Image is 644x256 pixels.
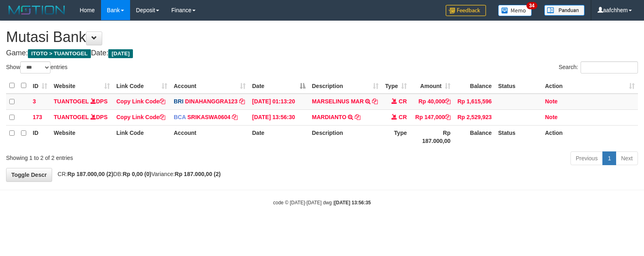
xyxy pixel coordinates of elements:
th: Action: activate to sort column ascending [542,78,638,94]
th: Status [495,78,542,94]
span: CR: DB: Variance: [54,171,221,177]
small: code © [DATE]-[DATE] dwg | [273,200,371,206]
a: TUANTOGEL [54,114,89,120]
td: Rp 2,529,923 [454,109,495,125]
img: panduan.png [544,5,585,16]
th: Link Code [113,125,170,148]
strong: [DATE] 13:56:35 [335,200,371,206]
th: Date [249,125,309,148]
a: DINAHANGGRA123 [185,98,238,105]
th: Account [170,125,249,148]
img: Button%20Memo.svg [498,5,532,16]
div: Showing 1 to 2 of 2 entries [6,151,262,162]
img: Feedback.jpg [446,5,486,16]
label: Show entries [6,61,67,73]
a: Copy MARDIANTO to clipboard [355,114,360,120]
img: MOTION_logo.png [6,4,67,16]
strong: Rp 187.000,00 (2) [175,171,221,177]
th: Balance [454,78,495,94]
a: Copy Link Code [116,114,165,120]
span: CR [399,114,407,120]
span: [DATE] [108,49,133,58]
a: Copy Rp 40,000 to clipboard [445,98,450,105]
th: Description [309,125,382,148]
th: Link Code: activate to sort column ascending [113,78,170,94]
span: 34 [526,2,537,9]
a: Copy Link Code [116,98,165,105]
th: Type: activate to sort column ascending [382,78,410,94]
a: Previous [570,151,603,165]
th: Action [542,125,638,148]
th: Rp 187.000,00 [410,125,454,148]
span: 3 [33,98,36,105]
select: Showentries [20,61,51,73]
span: ITOTO > TUANTOGEL [28,49,91,58]
td: [DATE] 13:56:30 [249,109,309,125]
th: ID: activate to sort column ascending [29,78,51,94]
th: Balance [454,125,495,148]
a: Note [545,98,558,105]
a: MARSELINUS MAR [312,98,364,105]
a: Copy MARSELINUS MAR to clipboard [372,98,378,105]
td: Rp 1,615,596 [454,94,495,110]
a: Next [616,151,638,165]
span: CR [399,98,407,105]
th: Type [382,125,410,148]
td: DPS [51,109,113,125]
a: TUANTOGEL [54,98,89,105]
a: Toggle Descr [6,168,52,182]
strong: Rp 0,00 (0) [123,171,152,177]
span: BRI [174,98,183,105]
th: Status [495,125,542,148]
a: MARDIANTO [312,114,346,120]
label: Search: [559,61,638,73]
td: Rp 40,000 [410,94,454,110]
h1: Mutasi Bank [6,29,638,45]
span: 173 [33,114,42,120]
a: Copy Rp 147,000 to clipboard [445,114,450,120]
th: Website: activate to sort column ascending [51,78,113,94]
a: Note [545,114,558,120]
strong: Rp 187.000,00 (2) [67,171,114,177]
a: Copy DINAHANGGRA123 to clipboard [239,98,245,105]
span: BCA [174,114,186,120]
input: Search: [581,61,638,73]
th: Date: activate to sort column descending [249,78,309,94]
a: SRIKASWA0604 [187,114,231,120]
th: Amount: activate to sort column ascending [410,78,454,94]
a: Copy SRIKASWA0604 to clipboard [232,114,238,120]
a: 1 [602,151,616,165]
th: Account: activate to sort column ascending [170,78,249,94]
td: [DATE] 01:13:20 [249,94,309,110]
th: Website [51,125,113,148]
h4: Game: Date: [6,49,638,57]
th: Description: activate to sort column ascending [309,78,382,94]
th: ID [29,125,51,148]
td: Rp 147,000 [410,109,454,125]
td: DPS [51,94,113,110]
